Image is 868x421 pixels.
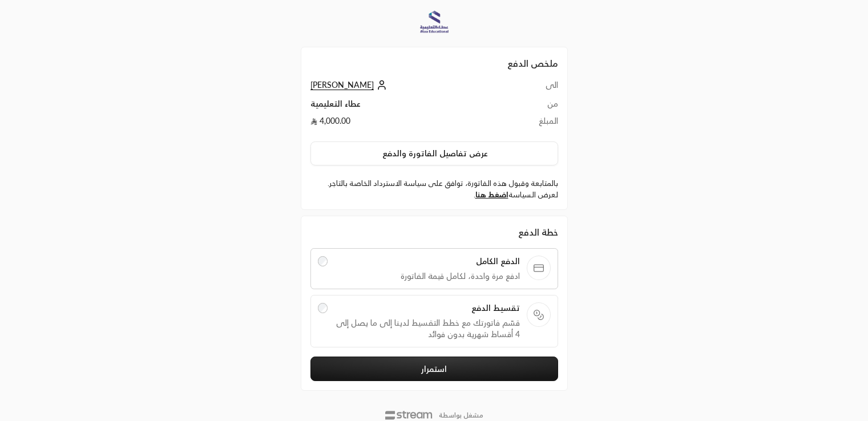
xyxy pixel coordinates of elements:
h2: ملخص الدفع [310,56,558,70]
span: تقسيط الدفع [334,302,519,314]
div: خطة الدفع [310,225,558,239]
td: الى [509,79,558,98]
td: عطاء التعليمية [310,98,510,115]
span: قسّم فاتورتك مع خطط التقسيط لدينا إلى ما يصل إلى 4 أقساط شهرية بدون فوائد [334,317,519,340]
button: استمرار [310,357,558,381]
input: تقسيط الدفعقسّم فاتورتك مع خطط التقسيط لدينا إلى ما يصل إلى 4 أقساط شهرية بدون فوائد [318,303,328,313]
p: مشغل بواسطة [439,411,483,420]
span: [PERSON_NAME] [310,80,374,90]
a: اضغط هنا [475,190,508,199]
span: ادفع مرة واحدة، لكامل قيمة الفاتورة [334,270,519,282]
label: بالمتابعة وقبول هذه الفاتورة، توافق على سياسة الاسترداد الخاصة بالتاجر. لعرض السياسة . [310,178,558,200]
input: الدفع الكاملادفع مرة واحدة، لكامل قيمة الفاتورة [318,256,328,266]
button: عرض تفاصيل الفاتورة والدفع [310,141,558,165]
td: 4,000.00 [310,115,510,132]
td: من [509,98,558,115]
span: الدفع الكامل [334,256,519,267]
a: [PERSON_NAME] [310,80,390,90]
td: المبلغ [509,115,558,132]
img: Company Logo [419,7,450,38]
